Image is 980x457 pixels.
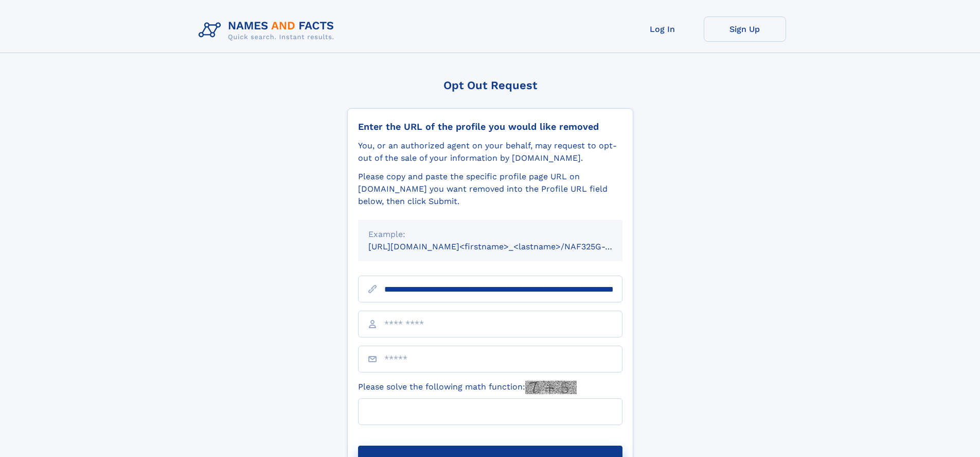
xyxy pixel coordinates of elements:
[368,228,612,241] div: Example:
[347,79,633,92] div: Opt Out Request
[621,16,704,42] a: Log In
[358,171,622,208] div: Please copy and paste the specific profile page URL on [DOMAIN_NAME] you want removed into the Pr...
[358,121,622,132] div: Enter the URL of the profile you would like removed
[704,16,786,42] a: Sign Up
[358,140,622,164] div: You, or an authorized agent on your behalf, may request to opt-out of the sale of your informatio...
[368,242,642,251] small: [URL][DOMAIN_NAME]<firstname>_<lastname>/NAF325G-xxxxxxxx
[358,381,577,394] label: Please solve the following math function:
[194,16,343,44] img: Logo Names and Facts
